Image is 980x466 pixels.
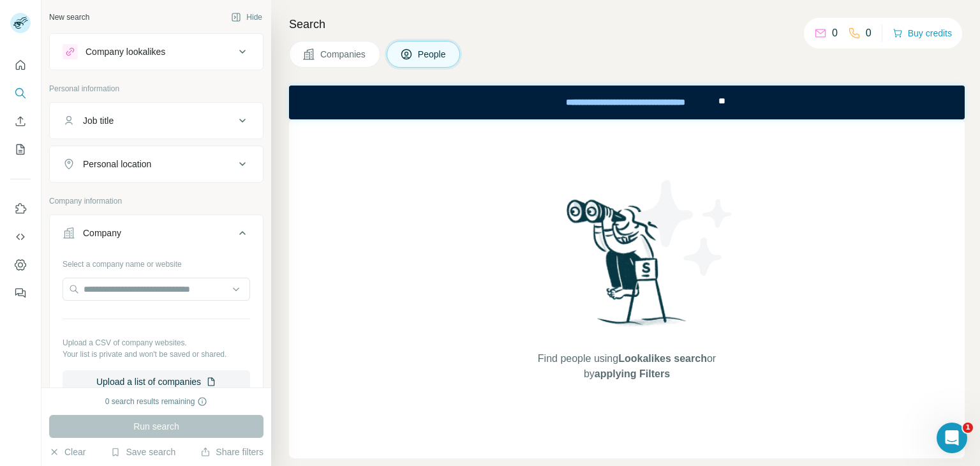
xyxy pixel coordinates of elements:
div: Company lookalikes [85,45,165,58]
button: Use Surfe API [10,225,31,248]
button: Save search [110,446,175,458]
button: Enrich CSV [10,110,31,133]
div: Select a company name or website [63,253,250,270]
div: Job title [83,114,114,127]
div: Personal location [83,158,151,170]
button: Clear [49,446,85,458]
button: Use Surfe on LinkedIn [10,197,31,220]
div: New search [49,11,89,23]
button: Company lookalikes [50,36,263,67]
div: 0 search results remaining [105,396,208,407]
button: Buy credits [893,24,952,42]
span: Find people using or by [524,351,729,382]
span: 1 [963,423,973,433]
p: Upload a CSV of company websites. [63,337,250,349]
p: Company information [49,195,264,207]
iframe: Banner [289,86,965,119]
button: My lists [10,138,31,161]
span: Lookalikes search [618,353,707,364]
h4: Search [289,15,965,33]
button: Personal location [50,149,263,179]
p: Personal information [49,83,264,94]
button: Job title [50,105,263,136]
span: People [418,48,447,61]
button: Quick start [10,54,31,77]
img: Surfe Illustration - Stars [627,170,742,285]
button: Search [10,82,31,105]
button: Upload a list of companies [63,370,250,393]
p: 0 [832,26,838,41]
img: Surfe Illustration - Woman searching with binoculars [561,196,694,338]
button: Hide [222,8,271,27]
iframe: Intercom live chat [937,423,967,453]
button: Dashboard [10,253,31,276]
div: Company [83,227,121,239]
button: Company [50,218,263,253]
p: 0 [866,26,872,41]
span: Companies [320,48,367,61]
button: Share filters [200,446,264,458]
button: Feedback [10,282,31,304]
p: Your list is private and won't be saved or shared. [63,349,250,360]
span: applying Filters [595,368,670,379]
